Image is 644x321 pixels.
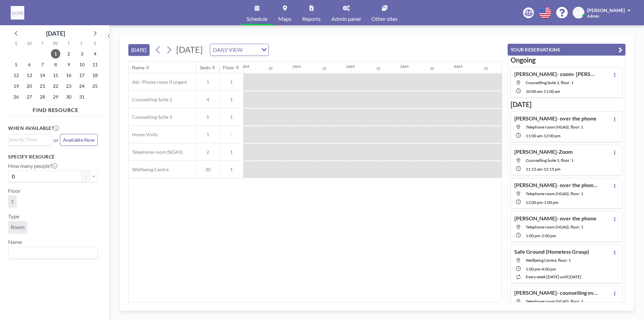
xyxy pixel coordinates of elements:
[90,49,100,59] span: Saturday, October 4, 2025
[129,132,158,138] span: Home Visits
[376,66,380,71] div: 30
[542,133,544,138] span: -
[38,92,47,102] span: Tuesday, October 28, 2025
[11,6,24,20] img: organization-logo
[38,71,47,80] span: Tuesday, October 14, 2025
[51,71,60,80] span: Wednesday, October 15, 2025
[212,45,244,54] span: DAILY VIEW
[511,100,622,109] h3: [DATE]
[11,71,21,80] span: Sunday, October 12, 2025
[514,182,599,188] h4: [PERSON_NAME]- over the phone- [PERSON_NAME]
[77,81,87,91] span: Friday, October 24, 2025
[484,66,488,71] div: 30
[514,148,573,155] h4: [PERSON_NAME]-Zoom
[90,81,100,91] span: Saturday, October 25, 2025
[346,64,355,69] div: 2AM
[8,187,21,194] label: Floor
[54,137,59,143] span: or
[514,289,599,296] h4: [PERSON_NAME]- counselling over the phone
[542,266,556,272] span: 4:00 PM
[23,40,36,48] div: M
[75,40,88,48] div: F
[526,133,542,138] span: 11:00 AM
[90,60,100,69] span: Saturday, October 11, 2025
[302,16,321,22] span: Reports
[196,132,219,138] span: 1
[9,248,94,257] input: Search for option
[526,191,583,196] span: Telephone room (NGAS), floor: 1
[540,233,542,238] span: -
[508,44,625,56] button: YOUR RESERVATIONS
[8,154,98,160] h3: Specify resource
[11,92,21,102] span: Sunday, October 26, 2025
[46,29,65,38] div: [DATE]
[543,200,544,205] span: -
[77,60,87,69] span: Friday, October 10, 2025
[77,71,87,80] span: Friday, October 17, 2025
[129,97,172,103] span: Counselling Suite 2
[587,7,625,13] span: [PERSON_NAME]
[526,167,542,172] span: 11:15 AM
[372,16,397,22] span: Other sites
[196,149,219,155] span: 2
[511,56,622,64] h3: Ongoing
[454,64,462,69] div: 4AM
[11,60,21,69] span: Sunday, October 5, 2025
[129,114,172,120] span: Counselling Suite 3
[544,89,560,94] span: 11:00 AM
[25,60,34,69] span: Monday, October 6, 2025
[8,247,97,258] div: Search for option
[8,239,22,245] label: Name
[220,149,243,155] span: 1
[526,274,581,279] span: every week [DATE] until [DATE]
[10,40,23,48] div: S
[90,71,100,80] span: Saturday, October 18, 2025
[200,65,211,71] div: Seats
[514,71,599,77] h4: [PERSON_NAME]- zoom- [PERSON_NAME]
[196,114,219,120] span: 5
[11,224,25,230] span: Room
[526,266,540,272] span: 1:00 PM
[526,80,574,85] span: Counselling Suite 3, floor: 1
[575,10,583,16] span: AW
[64,49,73,59] span: Thursday, October 2, 2025
[11,198,14,205] span: 1
[331,16,361,22] span: Admin panel
[64,60,73,69] span: Thursday, October 9, 2025
[278,16,291,22] span: Maps
[62,40,75,48] div: T
[64,71,73,80] span: Thursday, October 16, 2025
[82,171,90,182] button: -
[544,200,558,205] span: 1:00 PM
[25,92,34,102] span: Monday, October 27, 2025
[540,266,542,272] span: -
[196,97,219,103] span: 4
[544,133,560,138] span: 12:00 PM
[400,64,409,69] div: 3AM
[526,233,540,238] span: 1:00 PM
[220,114,243,120] span: 1
[587,13,599,19] span: Admin
[77,49,87,59] span: Friday, October 3, 2025
[49,40,62,48] div: W
[544,167,560,172] span: 12:15 PM
[51,81,60,91] span: Wednesday, October 22, 2025
[128,44,150,56] button: [DATE]
[129,149,183,155] span: Telephone room (NGAS)
[36,40,49,48] div: T
[210,44,268,56] div: Search for option
[542,233,556,238] span: 2:00 PM
[90,171,98,182] button: +
[514,215,597,222] h4: [PERSON_NAME]- over the phone
[64,92,73,102] span: Thursday, October 30, 2025
[526,158,574,163] span: Counselling Suite 3, floor: 1
[292,64,301,69] div: 1AM
[60,134,98,146] button: Available Now
[9,136,48,143] input: Search for option
[8,135,52,145] div: Search for option
[38,81,47,91] span: Tuesday, October 21, 2025
[196,167,219,173] span: 30
[526,299,583,304] span: Telephone room (NGAS), floor: 1
[77,92,87,102] span: Friday, October 31, 2025
[220,167,243,173] span: 1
